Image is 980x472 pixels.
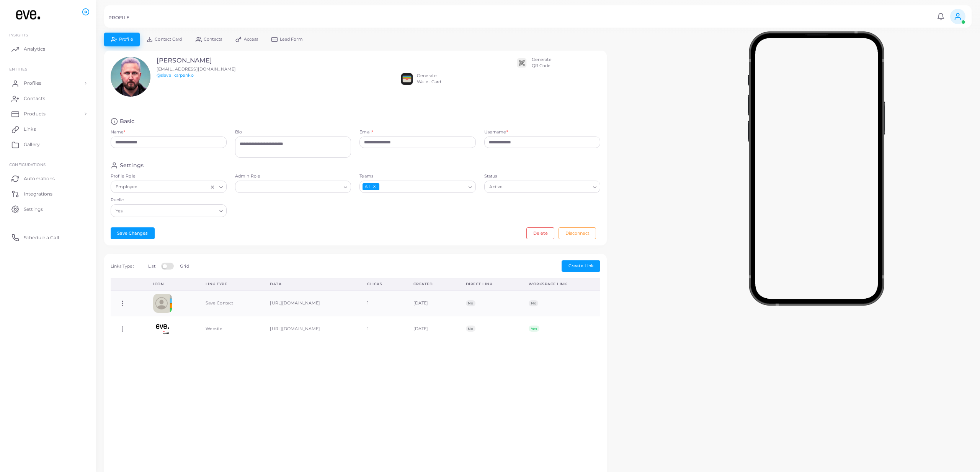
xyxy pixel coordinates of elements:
[24,175,55,182] span: Automations
[367,281,396,287] div: Clicks
[6,122,90,137] a: Links
[748,31,885,306] img: phone-mock.b55596b7.png
[405,290,457,316] td: [DATE]
[24,126,36,133] span: Links
[6,76,90,91] a: Profiles
[244,37,258,41] span: Access
[9,67,27,71] span: ENTITIES
[24,110,46,117] span: Products
[559,227,596,239] button: Disconnect
[270,281,350,287] div: Data
[401,73,413,85] img: apple-wallet.png
[24,46,45,53] span: Analytics
[526,227,554,239] button: Delete
[111,173,227,179] label: Profile Role
[516,57,528,69] img: qr2.png
[157,66,236,72] span: [EMAIL_ADDRESS][DOMAIN_NAME]
[24,234,59,241] span: Schedule a Call
[6,137,90,152] a: Gallery
[9,33,28,37] span: INSIGHTS
[6,230,90,245] a: Schedule a Call
[235,173,351,179] label: Admin Role
[9,162,46,167] span: Configurations
[7,7,49,21] img: logo
[24,141,40,148] span: Gallery
[155,37,182,41] span: Contact Card
[24,95,45,102] span: Contacts
[115,207,124,215] span: Yes
[466,326,475,332] span: No
[115,183,139,191] span: Employee
[148,263,155,270] label: List
[6,106,90,122] a: Products
[124,207,216,215] input: Search for option
[380,183,465,191] input: Search for option
[6,41,90,57] a: Analytics
[238,183,341,191] input: Search for option
[119,37,133,41] span: Profile
[120,118,135,125] h4: Basic
[235,181,351,193] div: Search for option
[157,57,236,64] h3: [PERSON_NAME]
[484,129,508,135] label: Username
[484,173,600,179] label: Status
[405,316,457,341] td: [DATE]
[529,326,539,332] span: Yes
[197,290,262,316] td: Save Contact
[413,281,449,287] div: Created
[417,73,441,85] div: Generate Wallet Card
[206,281,253,287] div: Link Type
[359,181,475,193] div: Search for option
[197,316,262,341] td: Website
[488,183,504,191] span: Active
[363,183,379,191] span: All
[562,260,600,272] button: Create Link
[359,173,475,179] label: Teams
[529,281,592,287] div: Workspace Link
[261,290,359,316] td: [URL][DOMAIN_NAME]
[111,263,134,269] span: Links Type:
[24,206,43,213] span: Settings
[153,294,172,313] img: contactcard.png
[359,129,373,135] label: Email
[24,80,41,87] span: Profiles
[120,162,144,169] h4: Settings
[6,91,90,106] a: Contacts
[111,204,227,217] div: Search for option
[111,278,145,290] th: Action
[484,181,600,193] div: Search for option
[505,183,590,191] input: Search for option
[261,316,359,341] td: [URL][DOMAIN_NAME]
[111,129,126,135] label: Name
[529,300,538,306] span: No
[139,183,208,191] input: Search for option
[359,316,405,341] td: 1
[24,191,52,197] span: Integrations
[204,37,222,41] span: Contacts
[153,319,172,339] img: LoNHhPQ00RgdRioZ6o2gHRBMPSPZF6ll-1702384002333.png
[280,37,303,41] span: Lead Form
[6,171,90,186] a: Automations
[210,184,215,190] button: Clear Selected
[372,184,377,189] button: Deselect All
[111,227,155,239] button: Save Changes
[180,263,189,270] label: Grid
[466,300,475,306] span: No
[111,181,227,193] div: Search for option
[359,290,405,316] td: 1
[6,186,90,201] a: Integrations
[108,15,129,20] h5: PROFILE
[111,197,227,203] label: Public
[157,72,194,78] a: @slava_karpenko
[235,129,351,135] label: Bio
[532,57,552,69] div: Generate QR Code
[568,263,594,268] span: Create Link
[466,281,512,287] div: Direct Link
[153,281,188,287] div: Icon
[6,201,90,217] a: Settings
